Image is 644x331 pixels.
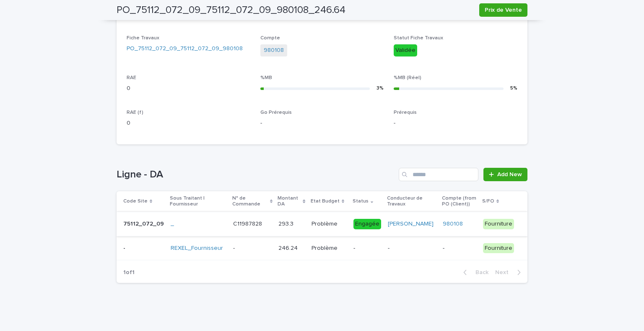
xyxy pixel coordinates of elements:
[470,269,488,275] span: Back
[457,269,492,276] button: Back
[127,119,250,128] p: 0
[260,75,272,80] span: %MB
[479,3,527,17] button: Prix de Vente
[117,236,527,260] tr: -- REXEL_Fournisseur -- 246.24246.24 ProblèmeProblème ---Fourniture
[171,245,223,252] a: REXEL_Fournisseur
[127,44,243,53] a: PO_75112_072_09_75112_072_09_980108
[278,219,295,228] p: 293.3
[388,221,434,228] a: [PERSON_NAME]
[127,75,136,80] span: RAE
[232,194,268,209] p: N° de Commande
[388,245,436,252] p: -
[260,119,384,128] p: -
[495,269,514,275] span: Next
[443,245,476,252] p: -
[387,194,437,209] p: Conducteur de Travaux
[492,269,527,276] button: Next
[483,219,514,229] div: Fourniture
[482,197,494,206] p: S/FO
[394,36,443,41] span: Statut Fiche Travaux
[127,84,250,93] p: 0
[127,36,159,41] span: Fiche Travaux
[117,262,141,283] p: 1 of 1
[394,44,417,56] div: Validée
[483,243,514,254] div: Fourniture
[353,197,369,206] p: Status
[233,243,236,252] p: -
[394,75,421,80] span: %MB (Réel)
[260,36,280,41] span: Compte
[483,168,527,181] a: Add New
[497,172,522,177] span: Add New
[312,243,339,252] p: Problème
[233,219,264,228] p: C11987828
[117,212,527,236] tr: 75112_072_0975112_072_09 _ C11987828C11987828 293.3293.3 ProblèmeProblème Engagée[PERSON_NAME] 98...
[170,194,227,209] p: Sous Traitant | Fournisseur
[312,219,339,228] p: Problème
[394,110,417,115] span: Prérequis
[377,84,384,93] div: 3 %
[264,46,284,55] a: 980108
[443,221,463,228] a: 980108
[117,4,345,16] h2: PO_75112_072_09_75112_072_09_980108_246.64
[260,110,292,115] span: Go Prérequis
[117,169,395,181] h1: Ligne - DA
[353,245,381,252] p: -
[123,219,166,228] p: 75112_072_09
[394,119,517,128] p: -
[399,168,478,181] input: Search
[442,194,477,209] p: Compte (from PO (Client))
[171,221,174,228] a: _
[123,197,148,206] p: Code Site
[278,243,299,252] p: 246.24
[485,6,522,14] span: Prix de Vente
[127,110,143,115] span: RAE (f)
[278,194,301,209] p: Montant DA
[510,84,517,93] div: 5 %
[311,197,340,206] p: Etat Budget
[353,219,381,229] div: Engagée
[123,243,127,252] p: -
